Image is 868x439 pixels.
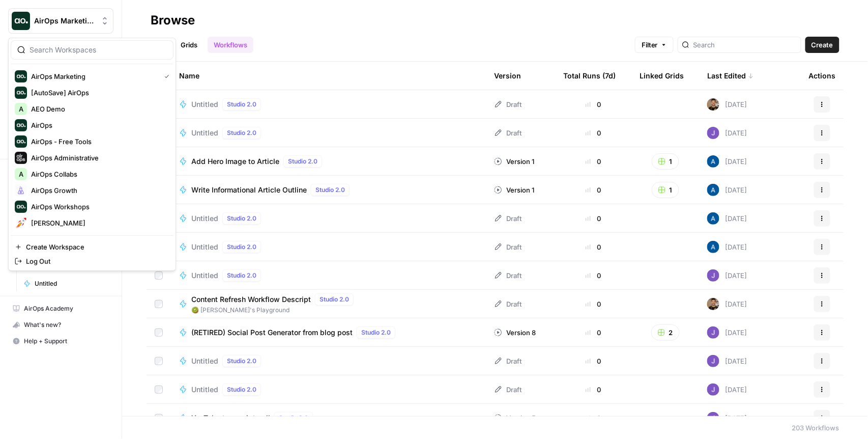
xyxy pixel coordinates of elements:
img: AirOps Administrative Logo [15,152,27,164]
span: [PERSON_NAME] [31,218,165,228]
a: Write Informational Article OutlineStudio 2.0 [179,184,478,196]
div: 0 [563,385,623,395]
button: 1 [652,182,679,198]
a: AirOps Academy [8,300,113,317]
img: 36rz0nf6lyfqsoxlb67712aiq2cf [707,98,719,111]
div: [DATE] [707,383,747,396]
span: Untitled [191,356,218,366]
button: What's new? [8,317,113,333]
img: he81ibor8lsei4p3qvg4ugbvimgp [707,155,719,168]
div: 0 [563,270,623,281]
span: (RETIRED) Social Post Generator from blog post [191,327,353,338]
div: 0 [563,242,623,252]
img: AirOps Logo [15,119,27,131]
img: ubsf4auoma5okdcylokeqxbo075l [707,127,719,139]
span: Untitled [35,279,109,288]
div: Actions [809,62,836,90]
img: AirOps Marketing Logo [15,70,27,83]
span: AirOps Growth [31,185,165,196]
input: Search Workspaces [30,45,167,55]
img: he81ibor8lsei4p3qvg4ugbvimgp [707,212,719,225]
div: 0 [563,99,623,109]
span: Studio 2.0 [227,356,256,366]
a: (RETIRED) Social Post Generator from blog postStudio 2.0 [179,326,478,339]
div: 0 [563,185,623,195]
div: Draft [494,213,522,224]
div: 0 [563,156,623,167]
span: Studio 2.0 [320,295,349,304]
div: Version [494,62,521,90]
a: Content Refresh Workflow DescriptStudio 2.0🥝 [PERSON_NAME]'s Playground [179,293,478,315]
div: Draft [494,242,522,252]
img: he81ibor8lsei4p3qvg4ugbvimgp [707,184,719,196]
span: AirOps Administrative [31,153,165,163]
input: Search [693,40,797,50]
div: [DATE] [707,155,747,168]
span: Untitled [191,385,218,395]
img: Alex Testing Logo [15,217,27,229]
span: Studio 2.0 [361,328,391,337]
img: [AutoSave] AirOps Logo [15,87,27,99]
span: Content Refresh Workflow Descript [191,294,311,305]
div: 0 [563,213,623,224]
span: Studio 2.0 [227,242,256,252]
a: Grids [175,37,204,53]
div: Draft [494,270,522,281]
div: [DATE] [707,241,747,253]
div: Linked Grids [640,62,684,90]
span: Studio 2.0 [227,128,256,138]
span: Add Hero Image to Article [191,156,279,167]
a: Untitled [19,276,113,292]
div: [DATE] [707,326,747,339]
button: Create [805,37,840,53]
span: AirOps Marketing [34,16,96,26]
div: Version 8 [494,327,536,338]
img: AirOps Workshops Logo [15,201,27,213]
div: 0 [563,299,623,309]
a: UntitledStudio 2.0 [179,127,478,139]
span: AirOps Academy [24,304,109,313]
img: ubsf4auoma5okdcylokeqxbo075l [707,326,719,339]
span: AirOps - Free Tools [31,136,165,147]
a: Workflows [208,37,253,53]
div: Draft [494,99,522,109]
div: [DATE] [707,184,747,196]
img: ubsf4auoma5okdcylokeqxbo075l [707,412,719,424]
img: ubsf4auoma5okdcylokeqxbo075l [707,355,719,367]
span: Studio 2.0 [315,185,345,195]
div: [DATE] [707,412,747,424]
button: 1 [652,153,679,170]
button: Workspace: AirOps Marketing [8,8,113,34]
button: 2 [651,324,680,341]
div: 0 [563,356,623,366]
div: Version 5 [494,413,536,423]
div: Draft [494,128,522,138]
div: Version 1 [494,156,534,167]
a: UntitledStudio 2.0 [179,383,478,396]
div: Workspace: AirOps Marketing [8,38,176,271]
a: All [151,37,170,53]
a: UntitledStudio 2.0 [179,241,478,253]
div: Draft [494,356,522,366]
span: A [19,104,23,114]
img: ubsf4auoma5okdcylokeqxbo075l [707,383,719,396]
span: AirOps Marketing [31,71,156,81]
span: Untitled [191,242,218,252]
img: AirOps Marketing Logo [12,12,30,30]
span: Untitled [191,270,218,281]
span: YouTube transcript pull [191,413,270,423]
img: AirOps - Free Tools Logo [15,135,27,148]
div: Draft [494,299,522,309]
span: Untitled [191,99,218,109]
div: Draft [494,385,522,395]
div: [DATE] [707,298,747,310]
div: [DATE] [707,269,747,282]
a: Add Hero Image to ArticleStudio 2.0 [179,155,478,168]
a: Create Workspace [11,240,173,254]
a: UntitledStudio 2.0 [179,98,478,111]
img: AirOps Growth Logo [15,184,27,197]
span: Studio 2.0 [288,157,317,166]
span: Studio 2.0 [227,271,256,280]
span: A [19,169,23,179]
span: 🥝 [PERSON_NAME]'s Playground [191,306,358,315]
